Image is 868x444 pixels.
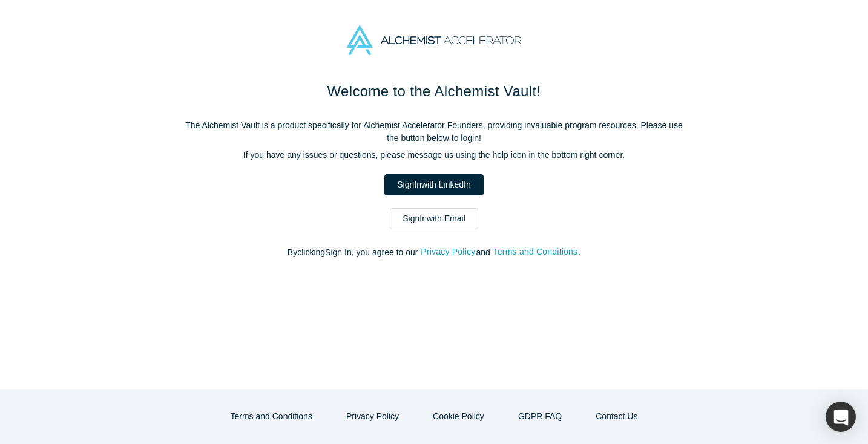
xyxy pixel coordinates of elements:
[420,406,497,427] button: Cookie Policy
[420,245,476,259] button: Privacy Policy
[493,245,579,259] button: Terms and Conditions
[218,406,325,427] button: Terms and Conditions
[390,208,478,229] a: SignInwith Email
[347,25,521,55] img: Alchemist Accelerator Logo
[180,246,688,259] p: By clicking Sign In , you agree to our and .
[384,174,483,195] a: SignInwith LinkedIn
[583,406,650,427] button: Contact Us
[180,149,688,162] p: If you have any issues or questions, please message us using the help icon in the bottom right co...
[180,80,688,102] h1: Welcome to the Alchemist Vault!
[334,406,412,427] button: Privacy Policy
[180,119,688,145] p: The Alchemist Vault is a product specifically for Alchemist Accelerator Founders, providing inval...
[505,406,574,427] a: GDPR FAQ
